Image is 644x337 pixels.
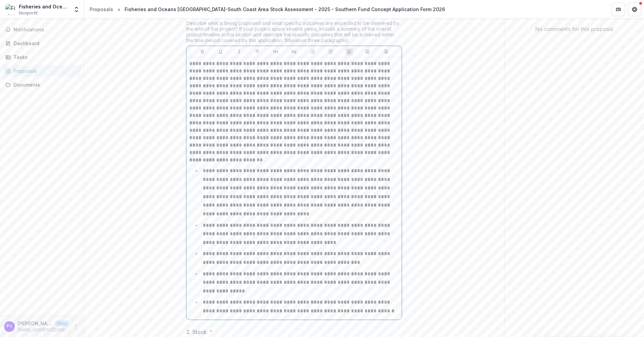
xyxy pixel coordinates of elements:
span: Notifications [13,27,78,33]
p: 2. Stock [186,328,207,336]
button: Align Left [345,48,353,56]
button: Heading 2 [290,48,298,56]
button: Align Right [382,48,390,56]
button: Partners [612,3,625,16]
button: Italicize [235,48,243,56]
div: Proposals [13,67,76,74]
div: Proposals [90,6,113,13]
button: Strike [253,48,261,56]
nav: breadcrumb [87,4,448,14]
a: Documents [3,79,81,90]
button: Notifications [3,24,81,35]
div: Documents [13,81,76,88]
img: Fisheries and Oceans Canada-South Coast Area Stock Assessment [5,4,16,15]
div: Pat Vek [7,324,12,329]
button: Align Center [363,48,372,56]
button: Heading 1 [272,48,280,56]
a: Tasks [3,52,81,63]
button: Bullet List [309,48,317,56]
div: Describe what is being proposed and what specific outcomes are expected to be delivered by the en... [186,20,402,46]
div: Tasks [13,54,76,61]
p: User [55,320,69,327]
div: Fisheries and Oceans [GEOGRAPHIC_DATA]-South Coast Area Stock Assessment [19,3,69,10]
button: Underline [217,48,225,56]
a: Dashboard [3,38,81,49]
button: Ordered List [327,48,335,56]
a: Proposals [87,4,116,14]
p: [PERSON_NAME] [18,320,53,327]
div: Dashboard [13,40,76,47]
button: Get Help [628,3,641,16]
p: [EMAIL_ADDRESS][DOMAIN_NAME] [18,327,69,333]
span: Nonprofit [19,10,38,16]
button: Bold [198,48,206,56]
a: Proposals [3,65,81,76]
p: No comments for this proposal [535,25,613,33]
div: Fisheries and Oceans [GEOGRAPHIC_DATA]-South Coast Area Stock Assessment - 2025 - Southern Fund C... [125,6,445,13]
button: More [72,323,80,331]
button: Open entity switcher [72,3,81,16]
